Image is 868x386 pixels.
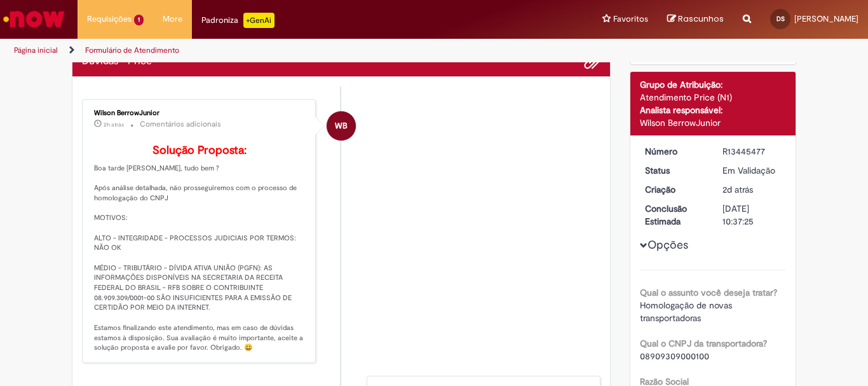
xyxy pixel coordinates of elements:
[640,338,767,349] b: Qual o CNPJ da transportadora?
[134,15,144,25] span: 1
[722,202,782,228] div: [DATE] 10:37:25
[153,143,247,158] b: Solução Proposta:
[335,111,348,141] span: WB
[163,13,182,25] span: More
[722,145,782,158] div: R13445477
[635,183,714,196] dt: Criação
[201,13,275,28] div: Padroniza
[640,104,787,116] div: Analista responsável:
[14,45,58,55] a: Página inicial
[722,183,782,196] div: 25/08/2025 16:37:21
[640,116,787,129] div: Wilson BerrowJunior
[722,184,753,195] span: 2d atrás
[1,6,67,32] img: ServiceNow
[678,13,724,25] span: Rascunhos
[104,121,124,128] time: 27/08/2025 14:48:06
[722,164,782,177] div: Em Validação
[87,13,132,25] span: Requisições
[640,91,787,104] div: Atendimento Price (N1)
[640,350,709,362] span: 08909309000100
[640,287,777,298] b: Qual o assunto você deseja tratar?
[635,202,714,228] dt: Conclusão Estimada
[584,53,600,70] button: Adicionar anexos
[327,111,356,141] div: Wilson BerrowJunior
[10,39,569,62] ul: Trilhas de página
[140,119,221,130] small: Comentários adicionais
[635,164,714,177] dt: Status
[82,56,152,67] h2: Dúvidas - Price Histórico de tíquete
[94,109,306,117] div: Wilson BerrowJunior
[776,15,785,23] span: DS
[640,300,735,324] span: Homologação de novas transportadoras
[667,13,724,25] a: Rascunhos
[104,121,124,128] span: 2h atrás
[635,145,714,158] dt: Número
[794,13,858,24] span: [PERSON_NAME]
[243,13,275,28] p: +GenAi
[640,78,787,91] div: Grupo de Atribuição:
[94,144,306,353] p: Boa tarde [PERSON_NAME], tudo bem ? Após análise detalhada, não prosseguiremos com o processo de ...
[85,45,179,55] a: Formulário de Atendimento
[613,13,648,25] span: Favoritos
